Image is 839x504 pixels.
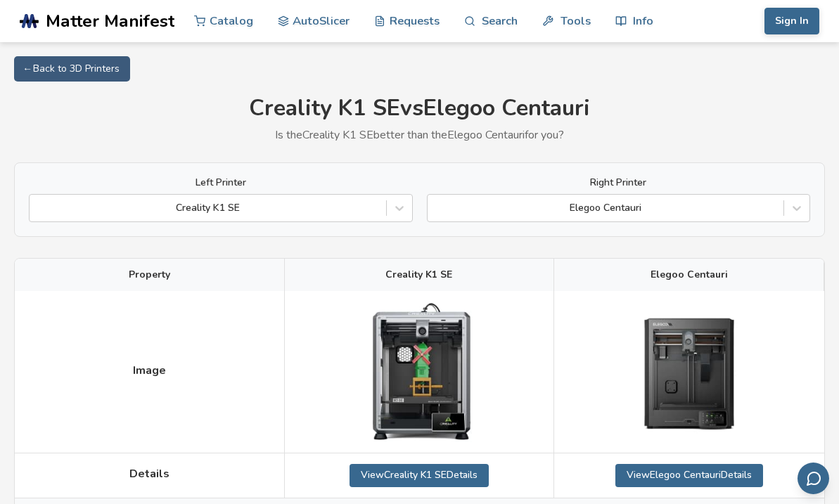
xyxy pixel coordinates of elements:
p: Is the Creality K1 SE better than the Elegoo Centauri for you? [14,129,825,141]
img: Creality K1 SE [349,302,489,442]
img: Elegoo Centauri [619,302,760,442]
span: Creality K1 SE [385,269,452,280]
label: Right Printer [427,177,811,188]
a: ViewElegoo CentauriDetails [615,464,763,486]
input: Creality K1 SE [37,202,39,214]
a: ViewCreality K1 SEDetails [350,464,489,486]
span: Details [129,467,169,480]
span: Elegoo Centauri [651,269,728,280]
button: Send feedback via email [798,463,829,494]
label: Left Printer [29,177,413,188]
span: Property [129,269,170,280]
a: ← Back to 3D Printers [14,56,130,82]
input: Elegoo Centauri [435,202,437,214]
span: Matter Manifest [46,11,174,31]
button: Sign In [764,8,819,34]
h1: Creality K1 SE vs Elegoo Centauri [14,96,825,122]
span: Image [133,364,166,377]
